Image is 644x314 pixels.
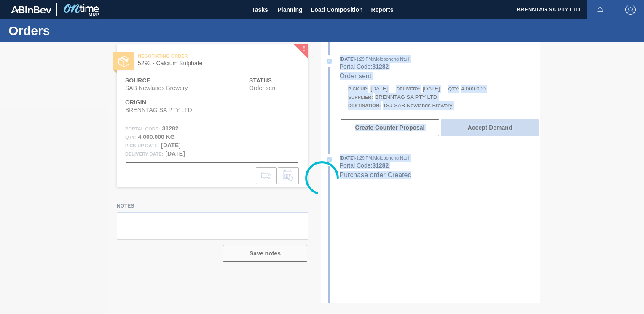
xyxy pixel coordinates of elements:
span: Planning [278,5,303,15]
span: Reports [371,5,394,15]
span: Tasks [251,5,269,15]
img: Logout [625,5,636,15]
button: Notifications [587,4,614,16]
span: Load Composition [311,5,363,15]
h1: Orders [8,26,158,35]
img: TNhmsLtSVTkK8tSr43FrP2fwEKptu5GPRR3wAAAABJRU5ErkJggg== [11,6,51,13]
